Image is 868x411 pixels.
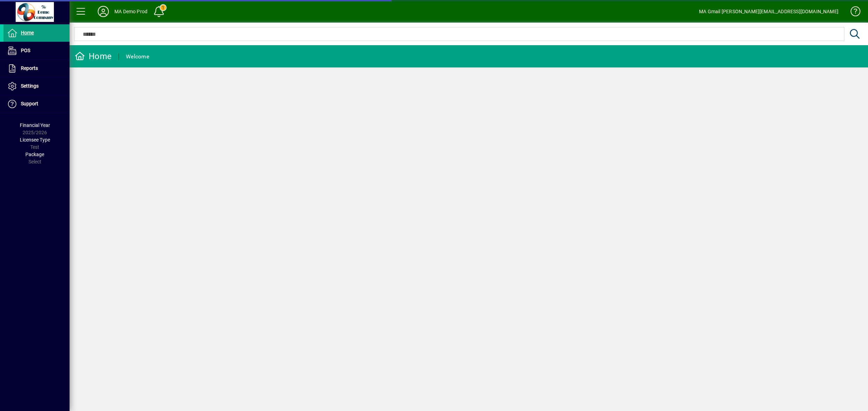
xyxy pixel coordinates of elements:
[21,48,30,53] span: POS
[3,60,70,77] a: Reports
[126,51,149,62] div: Welcome
[20,122,50,128] span: Financial Year
[845,1,859,24] a: Knowledge Base
[3,78,70,95] a: Settings
[21,101,38,106] span: Support
[25,152,44,157] span: Package
[20,137,50,143] span: Licensee Type
[21,83,39,89] span: Settings
[699,6,838,17] div: MA Gmail [PERSON_NAME][EMAIL_ADDRESS][DOMAIN_NAME]
[21,65,38,71] span: Reports
[114,6,147,17] div: MA Demo Prod
[92,5,114,18] button: Profile
[3,42,70,59] a: POS
[21,30,34,35] span: Home
[75,51,112,62] div: Home
[3,95,70,113] a: Support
